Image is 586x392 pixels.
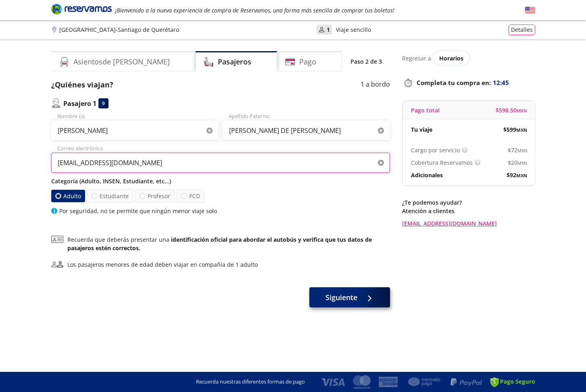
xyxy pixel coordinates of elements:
p: Paso 2 de 3 [350,57,382,66]
button: Siguiente [309,287,390,307]
span: $ 72 [508,146,527,154]
input: Apellido Paterno [223,120,390,141]
a: [EMAIL_ADDRESS][DOMAIN_NAME] [402,219,535,228]
label: Adulto [51,190,85,202]
span: 12:45 [493,78,509,87]
p: Viaje sencillo [336,25,371,34]
p: Pago total [411,106,440,114]
p: Completa tu compra en : [402,77,535,88]
p: Recuerda que deberás presentar una [67,235,390,252]
small: MXN [517,160,527,166]
input: Correo electrónico [51,153,390,173]
p: 1 [327,25,330,34]
span: Siguiente [325,292,357,303]
p: 1 a bordo [361,79,390,90]
label: Profesor [135,189,175,203]
div: Los pasajeros menores de edad deben viajar en compañía de 1 adulto [67,260,258,269]
small: MXN [517,147,527,153]
small: MXN [517,108,527,114]
input: Nombre (s) [51,120,219,141]
span: $ 599 [503,125,527,134]
small: MXN [516,172,527,178]
label: Estudiante [87,189,133,203]
p: Cargo por servicio [411,146,460,154]
p: Por seguridad, no se permite que ningún menor viaje solo [59,207,217,215]
h4: Pasajeros [218,56,251,67]
h4: Asientos de [PERSON_NAME] [73,56,170,67]
p: Regresar a [402,54,431,62]
h4: Pago [299,56,316,67]
p: ¿Te podemos ayudar? [402,198,535,207]
b: identificación oficial para abordar el autobús y verifica que tus datos de pasajeros estén correc... [67,236,372,252]
p: Tu viaje [411,125,432,134]
p: Pasajero 1 [63,99,96,108]
p: Cobertura Reservamos [411,158,473,167]
span: Horarios [439,54,463,62]
p: Atención a clientes [402,207,535,215]
i: Brand Logo [51,3,112,15]
p: Adicionales [411,171,443,179]
span: $ 598.50 [496,106,527,114]
span: $ 20 [508,158,527,167]
p: Recuerda nuestras diferentes formas de pago [196,378,305,386]
p: [GEOGRAPHIC_DATA] - Santiago de Querétaro [59,25,179,34]
p: Categoría (Adulto, INSEN, Estudiante, etc...) [51,177,390,185]
button: English [525,5,535,15]
div: Regresar a ver horarios [402,51,535,65]
em: ¡Bienvenido a la nueva experiencia de compra de Reservamos, una forma más sencilla de comprar tus... [115,6,394,14]
label: PCD [177,189,204,203]
div: 9 [98,98,108,108]
a: Brand Logo [51,3,112,17]
p: ¿Quiénes viajan? [51,79,113,90]
small: MXN [516,127,527,133]
span: $ 92 [507,171,527,179]
button: Detalles [509,25,535,35]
